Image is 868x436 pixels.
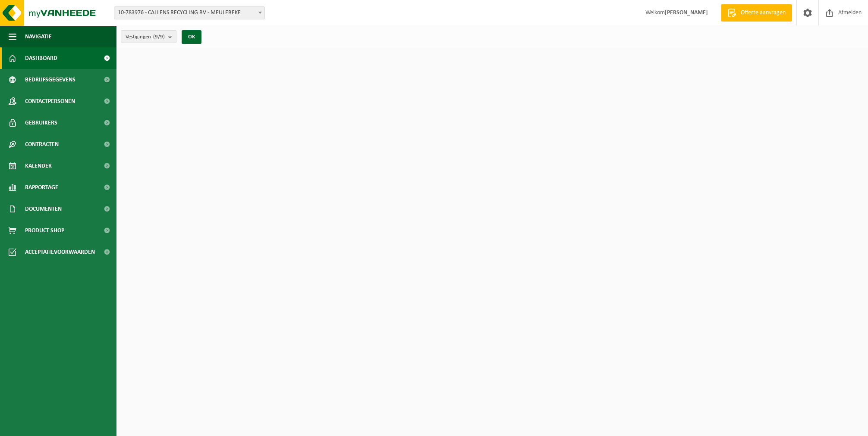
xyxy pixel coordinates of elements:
[25,134,59,155] span: Contracten
[25,26,52,47] span: Navigatie
[739,9,788,17] span: Offerte aanvragen
[25,155,52,177] span: Kalender
[153,34,165,40] count: (9/9)
[121,30,176,43] button: Vestigingen(9/9)
[25,69,75,90] span: Bedrijfsgegevens
[25,90,75,112] span: Contactpersonen
[25,241,95,263] span: Acceptatievoorwaarden
[25,47,57,69] span: Dashboard
[126,31,165,44] span: Vestigingen
[721,4,792,22] a: Offerte aanvragen
[25,177,58,198] span: Rapportage
[114,6,265,19] span: 10-783976 - CALLENS RECYCLING BV - MEULEBEKE
[665,9,708,16] strong: [PERSON_NAME]
[114,7,264,19] span: 10-783976 - CALLENS RECYCLING BV - MEULEBEKE
[182,30,201,44] button: OK
[25,220,64,241] span: Product Shop
[25,198,62,220] span: Documenten
[25,112,57,134] span: Gebruikers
